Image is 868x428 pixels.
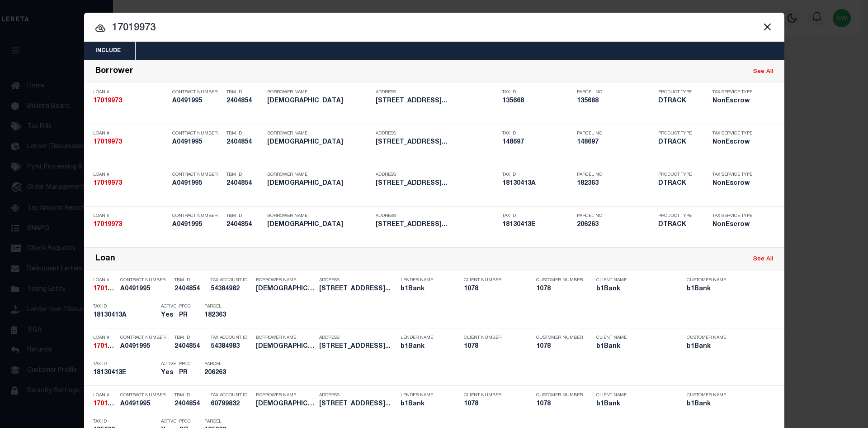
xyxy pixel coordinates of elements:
h5: A0491995 [172,221,222,229]
h5: b1Bank [401,400,450,408]
p: Address [376,172,498,178]
p: Product Type [658,90,699,95]
p: Borrower Name [267,90,371,95]
p: Tax ID [502,131,572,136]
h5: 1078 [536,400,581,408]
p: Client Name [596,393,673,398]
p: Contract Number [120,335,170,341]
p: Contract Number [172,131,222,136]
p: TBM ID [226,90,263,95]
p: Address [319,278,396,283]
input: Start typing... [84,20,784,36]
p: Tax Service Type [712,90,758,95]
p: Active [161,361,176,367]
h5: NonEscrow [712,139,758,146]
h5: A0491995 [120,285,170,293]
p: PPCC [179,361,191,367]
p: Address [319,393,396,398]
h5: 2404854 [226,221,263,229]
p: Product Type [658,131,699,136]
h5: 2404854 [175,285,206,293]
h5: 18130413A [93,312,156,319]
p: Customer Number [536,278,583,283]
a: See All [753,256,773,262]
p: Active [161,304,176,309]
h5: Yes [161,369,175,377]
h5: NonEscrow [712,97,758,105]
p: Contract Number [120,278,170,283]
p: Borrower Name [267,131,371,136]
h5: A0491995 [172,139,222,146]
p: Lender Name [401,335,450,341]
p: Loan # [93,172,168,178]
p: Tax Account ID [211,335,251,341]
p: Loan # [93,393,116,398]
h5: 4204 Airline Hwy Bossier City L... [319,400,396,408]
p: Tax Service Type [712,131,758,136]
h5: b1Bank [687,343,764,351]
h5: b1Bank [596,343,673,351]
p: Tax ID [502,213,572,219]
p: Address [376,131,498,136]
p: Parcel No [577,131,654,136]
p: Tax ID [93,304,156,309]
strong: 17019973 [93,343,122,350]
p: Product Type [658,213,699,219]
h5: 17019973 [93,285,116,293]
p: Borrower Name [267,213,371,219]
p: Tax Service Type [712,213,758,219]
h5: 4204 AIRLINE DR BOSSIER CITY,LA... [376,97,498,105]
p: Client Number [464,278,523,283]
strong: 17019973 [93,139,122,145]
h5: 1078 [464,400,523,408]
h5: b1Bank [401,343,450,351]
h5: NonEscrow [712,221,758,229]
h5: 17019973 [93,343,116,351]
h5: b1Bank [596,285,673,293]
h5: DTRACK [658,97,699,105]
p: Tax Service Type [712,172,758,178]
strong: 17019973 [93,286,122,292]
p: Customer Name [687,335,764,341]
h5: 60799832 [211,400,251,408]
p: Borrower Name [256,278,315,283]
h5: A0491995 [120,400,170,408]
h5: 2404854 [226,139,263,146]
h5: DTRACK [658,139,699,146]
h5: 18130413A [502,180,572,188]
h5: 4204 AIRLINE DR BOSSIER CITY,LA... [376,221,498,229]
p: TBM ID [175,393,206,398]
p: Tax Account ID [211,278,251,283]
h5: 17019973 [93,221,168,229]
a: See All [753,69,773,75]
h5: A0491995 [172,97,222,105]
p: Contract Number [172,172,222,178]
p: Address [376,90,498,95]
h5: Northpoint Community Church [267,221,371,229]
p: Borrower Name [256,335,315,341]
h5: 1078 [464,285,523,293]
p: Borrower Name [267,172,371,178]
p: Contract Number [172,213,222,219]
p: Client Name [596,335,673,341]
h5: DTRACK [658,221,699,229]
h5: Northpoint Community Church [267,180,371,188]
h5: b1Bank [401,285,450,293]
p: Client Name [596,278,673,283]
strong: 17019973 [93,401,122,407]
h5: Northpoint Community Church [267,97,371,105]
p: Customer Name [687,393,764,398]
p: TBM ID [175,335,206,341]
h5: A0491995 [120,343,170,351]
h5: DTRACK [658,180,699,188]
p: TBM ID [226,213,263,219]
p: Client Number [464,335,523,341]
p: Address [376,213,498,219]
h5: 1078 [536,343,581,351]
p: PPCC [179,419,191,424]
h5: b1Bank [687,400,764,408]
div: Loan [95,254,115,264]
h5: 54384983 [211,343,251,351]
h5: 148697 [502,139,572,146]
p: Customer Name [687,278,764,283]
